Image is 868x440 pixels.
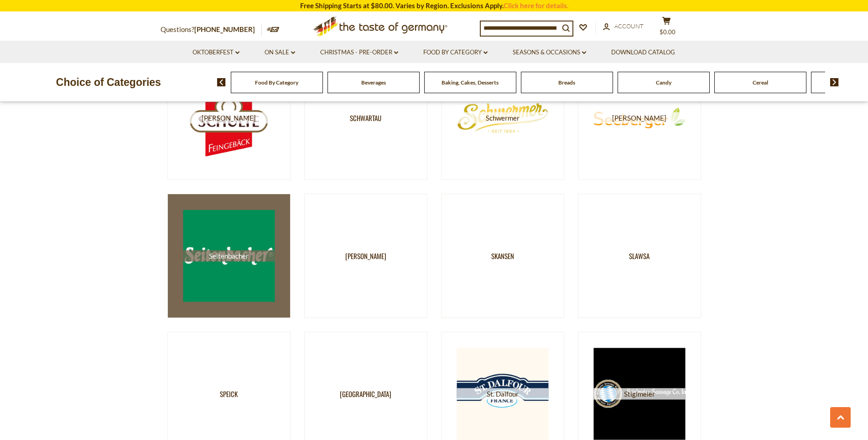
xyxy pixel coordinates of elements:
a: Schwermer [441,56,564,180]
p: Questions? [161,24,262,36]
img: previous arrow [217,78,226,86]
a: [PERSON_NAME] [304,194,427,318]
a: [PERSON_NAME] [167,56,291,180]
span: [PERSON_NAME] [593,112,685,124]
span: Skansen [491,250,514,262]
span: [GEOGRAPHIC_DATA] [340,388,391,400]
a: [PERSON_NAME] [578,56,701,180]
a: Christmas - PRE-ORDER [320,48,398,58]
a: Candy [656,79,671,86]
span: [PERSON_NAME] [183,112,275,124]
a: Food By Category [255,79,298,86]
a: Seitenbacher [167,194,291,318]
button: $0.00 [653,16,681,39]
span: $0.00 [660,28,676,36]
a: Breads [558,79,575,86]
img: St. Dalfour [457,348,548,440]
a: Slawsa [578,194,701,318]
span: [PERSON_NAME] [345,250,386,262]
img: Seitenbacher [183,210,275,302]
a: Seasons & Occasions [513,48,586,58]
a: Oktoberfest [192,48,239,58]
a: Click here for details. [504,1,568,10]
a: Skansen [441,194,564,318]
a: Account [603,21,644,32]
span: Schwermer [457,112,548,124]
span: Speick [220,388,238,400]
img: Seeberger [593,108,685,128]
a: On Sale [265,48,295,58]
span: Account [614,22,644,30]
span: St. Dalfour [457,388,548,400]
a: Baking, Cakes, Desserts [442,79,499,86]
a: Beverages [361,79,386,86]
span: Slawsa [629,250,650,262]
a: Food By Category [423,48,488,58]
span: Schwartau [350,112,381,124]
img: next arrow [830,78,839,86]
a: Download Catalog [611,48,675,58]
a: Cereal [753,79,768,86]
span: Stiglmeier [593,388,685,400]
span: Seitenbacher [183,250,275,262]
a: Schwartau [304,56,427,180]
img: Stiglmeier [593,348,685,440]
a: [PHONE_NUMBER] [194,25,255,33]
